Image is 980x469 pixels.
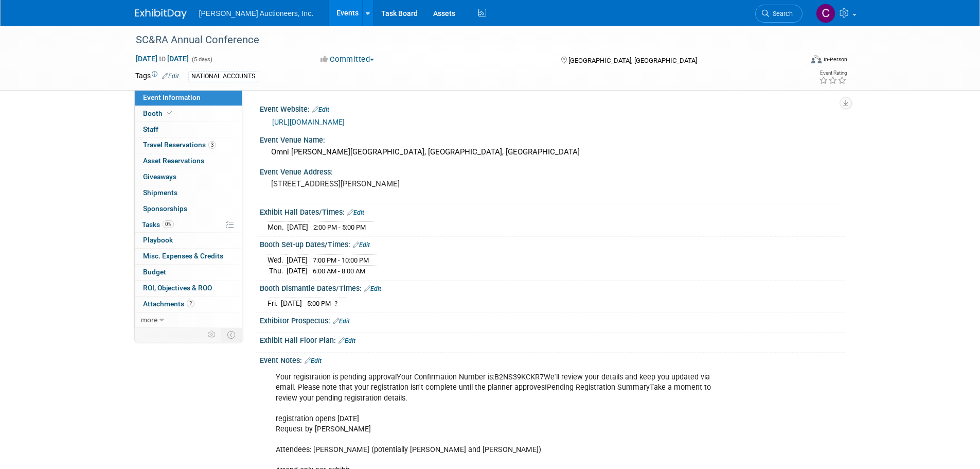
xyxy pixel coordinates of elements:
i: Booth reservation complete [167,110,172,116]
div: Omni [PERSON_NAME][GEOGRAPHIC_DATA], [GEOGRAPHIC_DATA], [GEOGRAPHIC_DATA] [268,144,838,160]
td: [DATE] [287,266,308,276]
div: Booth Set-up Dates/Times: [260,237,845,250]
div: Event Venue Address: [260,164,845,177]
a: Edit [347,209,364,216]
span: Budget [143,268,166,276]
span: Booth [143,109,174,117]
td: Toggle Event Tabs [221,328,242,341]
a: Event Information [135,90,242,106]
a: Tasks0% [135,217,242,233]
div: In-Person [823,56,847,63]
a: Asset Reservations [135,153,242,169]
span: 7:00 PM - 10:00 PM [313,256,369,264]
a: Search [755,5,803,23]
a: Shipments [135,185,242,201]
span: [PERSON_NAME] Auctioneers, Inc. [199,9,314,18]
td: [DATE] [287,222,308,233]
td: Thu. [268,266,287,276]
a: Edit [162,73,179,80]
span: 5:00 PM - [307,300,337,307]
span: 3 [208,141,216,149]
div: NATIONAL ACCOUNTS [188,71,258,82]
span: 6:00 AM - 8:00 AM [313,267,365,275]
span: Shipments [143,188,177,197]
a: Misc. Expenses & Credits [135,249,242,264]
span: Search [769,10,793,18]
a: Edit [312,106,329,113]
a: more [135,312,242,328]
span: Staff [143,125,158,133]
a: Edit [353,241,370,249]
div: SC&RA Annual Conference [132,31,787,49]
a: Booth [135,106,242,121]
td: Wed. [268,254,287,266]
span: Playbook [143,236,173,244]
span: more [141,316,157,324]
td: [DATE] [281,298,302,309]
div: Booth Dismantle Dates/Times: [260,281,845,294]
td: Tags [135,71,179,82]
pre: [STREET_ADDRESS][PERSON_NAME] [271,179,492,188]
div: Event Venue Name: [260,132,845,145]
span: Attachments [143,300,194,308]
img: Format-Inperson.png [811,55,822,63]
img: Cyndi Wade [816,4,835,23]
span: 2:00 PM - 5:00 PM [313,223,366,231]
span: 0% [163,220,174,228]
span: to [157,55,167,63]
div: Exhibitor Prospectus: [260,313,845,326]
a: Budget [135,265,242,280]
a: Edit [364,285,381,292]
span: (5 days) [191,56,212,63]
span: Giveaways [143,172,176,181]
td: Fri. [268,298,281,309]
span: Travel Reservations [143,141,216,149]
span: ROI, Objectives & ROO [143,284,212,292]
a: Giveaways [135,169,242,185]
span: [GEOGRAPHIC_DATA], [GEOGRAPHIC_DATA] [568,57,697,64]
span: Asset Reservations [143,157,204,165]
div: Event Rating [819,71,847,76]
td: [DATE] [287,254,308,266]
div: Event Format [742,54,848,69]
span: Tasks [142,220,174,229]
a: Playbook [135,233,242,248]
div: Exhibit Hall Floor Plan: [260,333,845,346]
a: Sponsorships [135,201,242,217]
span: 2 [187,300,194,307]
td: Personalize Event Tab Strip [203,328,221,341]
a: [URL][DOMAIN_NAME] [272,118,345,126]
div: Event Website: [260,101,845,115]
span: ? [334,300,337,307]
img: ExhibitDay [135,9,187,19]
a: Staff [135,122,242,137]
span: Misc. Expenses & Credits [143,252,223,260]
a: Edit [338,337,355,344]
div: Event Notes: [260,353,845,366]
span: Sponsorships [143,204,187,213]
a: Travel Reservations3 [135,137,242,153]
button: Committed [317,54,378,65]
div: Exhibit Hall Dates/Times: [260,204,845,218]
a: Attachments2 [135,297,242,312]
a: Edit [333,318,350,325]
td: Mon. [268,222,287,233]
a: Edit [305,357,322,364]
span: [DATE] [DATE] [135,54,189,63]
a: ROI, Objectives & ROO [135,281,242,296]
span: Event Information [143,93,201,101]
